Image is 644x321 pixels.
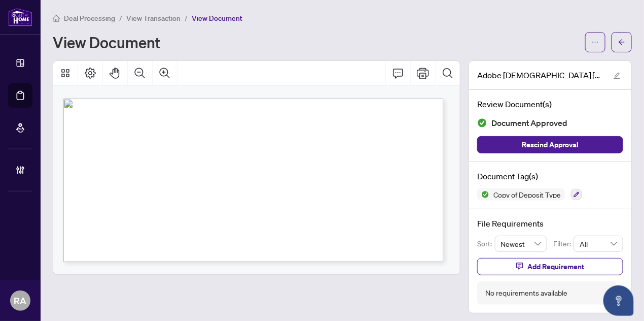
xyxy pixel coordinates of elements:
[477,238,495,249] p: Sort:
[477,69,604,81] span: Adobe [DEMOGRAPHIC_DATA] [DATE] 4.pdf
[580,236,617,251] span: All
[185,12,188,24] li: /
[126,14,181,23] span: View Transaction
[477,98,623,110] h4: Review Document(s)
[527,259,584,275] span: Add Requirement
[614,72,621,79] span: edit
[14,294,27,308] span: RA
[603,285,634,316] button: Open asap
[477,170,623,182] h4: Document Tag(s)
[477,188,489,201] img: Status Icon
[501,236,542,251] span: Newest
[477,217,623,230] h4: File Requirements
[485,287,567,299] div: No requirements available
[8,8,32,26] img: logo
[553,238,574,249] p: Filter:
[522,137,579,153] span: Rescind Approval
[192,14,242,23] span: View Document
[477,118,487,128] img: Document Status
[53,34,160,50] h1: View Document
[489,191,565,198] span: Copy of Deposit Type
[592,39,599,46] span: ellipsis
[477,258,623,275] button: Add Requirement
[491,116,567,130] span: Document Approved
[64,14,115,23] span: Deal Processing
[119,12,122,24] li: /
[618,39,625,46] span: arrow-left
[53,15,60,22] span: home
[477,136,623,153] button: Rescind Approval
